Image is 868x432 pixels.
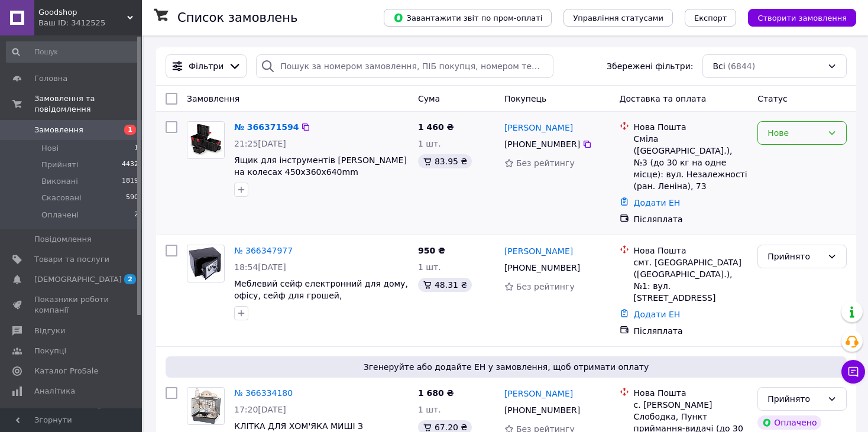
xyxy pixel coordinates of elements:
div: Нова Пошта [634,245,749,256]
span: Замовлення [187,94,239,103]
span: Фільтри [189,60,224,72]
span: Відгуки [34,326,65,336]
a: Ящик для інструментів [PERSON_NAME] на колесах 450x360x640mm [234,155,407,177]
span: 1 шт. [418,405,441,414]
span: 21:25[DATE] [234,139,286,148]
div: смт. [GEOGRAPHIC_DATA] ([GEOGRAPHIC_DATA].), №1: вул. [STREET_ADDRESS] [634,256,749,304]
span: Експорт [694,14,727,22]
a: № 366347977 [234,246,293,255]
div: [PHONE_NUMBER] [502,402,582,418]
img: Фото товару [187,123,224,157]
span: Виконані [41,176,78,187]
span: Без рейтингу [516,158,575,168]
div: Оплачено [757,415,821,430]
span: 1 [134,143,138,154]
span: Товари та послуги [34,254,109,265]
span: Прийняті [41,160,78,170]
span: 1 460 ₴ [418,122,454,132]
div: Нова Пошта [634,387,749,399]
span: Замовлення [34,125,83,135]
span: Статус [757,94,788,103]
button: Створити замовлення [748,9,856,27]
img: Фото товару [187,247,224,280]
h1: Список замовлень [177,11,297,25]
span: 1 шт. [418,262,441,272]
span: Нові [41,143,59,154]
button: Чат з покупцем [841,360,865,384]
span: 17:20[DATE] [234,405,286,414]
button: Експорт [685,9,737,27]
a: Створити замовлення [736,12,856,22]
img: Фото товару [190,388,222,424]
div: Прийнято [767,250,822,263]
span: Управління статусами [573,14,663,22]
span: 1 680 ₴ [418,388,454,398]
div: Нова Пошта [634,121,749,133]
a: Додати ЕН [634,310,681,319]
span: Завантажити звіт по пром-оплаті [393,12,542,23]
span: 18:54[DATE] [234,262,286,272]
span: 1 [124,125,136,135]
span: Створити замовлення [757,14,847,22]
span: Покупці [34,346,66,356]
div: [PHONE_NUMBER] [502,259,582,276]
span: Показники роботи компанії [34,294,109,316]
span: Goodshop [38,7,127,18]
span: Без рейтингу [516,282,575,291]
span: Каталог ProSale [34,366,98,376]
span: Замовлення та повідомлення [34,93,142,115]
span: Головна [34,73,67,84]
div: Післяплата [634,213,749,225]
span: Згенеруйте або додайте ЕН у замовлення, щоб отримати оплату [170,361,842,373]
span: 2 [134,210,138,220]
span: 1 шт. [418,139,441,148]
div: Сміла ([GEOGRAPHIC_DATA].), №3 (до 30 кг на одне місце): вул. Незалежності (ран. Леніна), 73 [634,133,749,192]
span: 4432 [122,160,138,170]
div: Післяплата [634,325,749,337]
span: Скасовані [41,193,82,203]
a: Фото товару [187,387,225,425]
span: Оплачені [41,210,79,220]
span: Збережені фільтри: [607,60,693,72]
a: № 366371594 [234,122,299,132]
button: Управління статусами [563,9,673,27]
div: Прийнято [767,392,822,405]
div: 48.31 ₴ [418,278,472,292]
a: Фото товару [187,245,225,282]
a: [PERSON_NAME] [504,122,573,134]
a: [PERSON_NAME] [504,245,573,257]
span: Покупець [504,94,546,103]
span: 1819 [122,176,138,187]
span: Аналітика [34,386,75,397]
span: (6844) [728,61,756,71]
span: 950 ₴ [418,246,445,255]
div: Нове [767,126,822,139]
span: [DEMOGRAPHIC_DATA] [34,274,122,285]
span: 2 [124,274,136,284]
span: Всі [712,60,725,72]
span: Повідомлення [34,234,92,245]
a: Фото товару [187,121,225,159]
div: 83.95 ₴ [418,154,472,168]
input: Пошук за номером замовлення, ПІБ покупця, номером телефону, Email, номером накладної [256,54,553,78]
span: 590 [126,193,138,203]
div: [PHONE_NUMBER] [502,136,582,152]
input: Пошук [6,41,140,63]
span: Інструменти веб-майстра та SEO [34,406,109,427]
a: Меблевий сейф електронний для дому, офісу, сейф для грошей, коштовностей, сейф для цінних паперів [234,279,408,324]
button: Завантажити звіт по пром-оплаті [384,9,552,27]
span: Доставка та оплата [620,94,707,103]
a: Додати ЕН [634,198,681,207]
span: Cума [418,94,440,103]
a: № 366334180 [234,388,293,398]
div: Ваш ID: 3412525 [38,18,142,28]
a: [PERSON_NAME] [504,388,573,399]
